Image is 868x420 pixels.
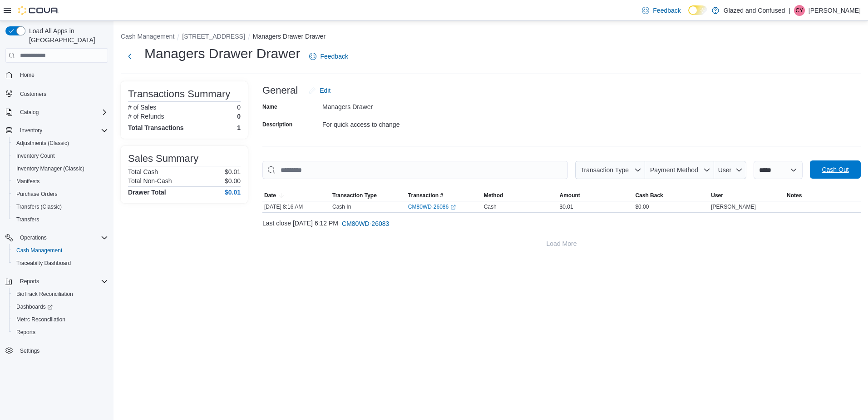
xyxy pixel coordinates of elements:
a: Cash Management [13,245,66,256]
nav: Complex example [5,65,108,381]
a: Home [16,70,38,80]
button: Inventory Count [9,150,112,162]
h4: $0.01 [225,189,241,196]
a: Dashboards [9,300,112,313]
span: Inventory Manager (Classic) [16,165,84,172]
button: Manifests [9,175,112,188]
button: [STREET_ADDRESS] [182,33,245,40]
span: CM80WD-26083 [342,219,389,228]
button: Reports [16,276,43,287]
span: Cash Management [13,245,108,256]
input: This is a search bar. As you type, the results lower in the page will automatically filter. [262,161,568,179]
span: Load All Apps in [GEOGRAPHIC_DATA] [25,26,108,45]
a: Inventory Count [13,150,59,161]
h1: Managers Drawer Drawer [144,45,300,63]
input: Dark Mode [688,5,707,15]
div: $0.00 [633,201,709,212]
button: Reports [2,275,112,288]
a: Feedback [306,47,351,65]
span: Inventory [16,125,108,136]
p: Cash In [332,203,351,210]
span: Date [264,192,276,199]
button: Operations [16,232,50,243]
button: Edit [305,81,334,100]
span: Manifests [13,176,108,187]
h3: Transactions Summary [128,89,230,100]
button: Transfers (Classic) [9,200,112,213]
button: Home [2,68,112,81]
span: Cash [484,203,497,210]
h4: Drawer Total [128,189,166,196]
button: User [709,190,785,201]
span: Transfers (Classic) [16,203,62,210]
button: Catalog [2,106,112,119]
button: Transaction Type [330,190,406,201]
p: Glazed and Confused [724,5,785,16]
button: Method [482,190,558,201]
span: Metrc Reconciliation [13,314,108,325]
h3: General [262,85,298,96]
button: Amount [558,190,634,201]
span: BioTrack Reconciliation [16,290,73,298]
h6: # of Sales [128,104,156,111]
span: Home [16,69,108,80]
button: Transaction Type [575,161,645,179]
span: Adjustments (Classic) [16,140,69,147]
span: Inventory Count [13,150,108,161]
span: Inventory Count [16,152,55,160]
span: Cash Out [822,165,848,174]
span: Transfers [16,216,39,223]
span: Reports [16,276,108,287]
span: Dashboards [16,303,53,310]
button: CM80WD-26083 [338,215,393,233]
span: Load More [547,239,577,248]
p: $0.01 [225,168,241,175]
span: User [718,166,732,174]
span: Transaction Type [332,192,377,199]
a: Settings [16,345,43,356]
span: Manifests [16,178,39,185]
span: Home [20,71,35,79]
span: Operations [20,234,47,241]
button: Load More [262,235,861,253]
button: Inventory Manager (Classic) [9,162,112,175]
label: Description [262,121,292,128]
svg: External link [450,205,456,210]
span: Cash Management [16,247,62,254]
span: Settings [20,347,39,355]
div: [DATE] 8:16 AM [262,201,330,212]
h3: Sales Summary [128,153,198,164]
p: | [789,5,790,16]
span: Feedback [320,52,348,61]
a: Traceabilty Dashboard [13,258,74,269]
span: Notes [787,192,802,199]
a: Dashboards [13,301,56,312]
a: Purchase Orders [13,189,61,200]
button: Adjustments (Classic) [9,137,112,150]
span: Settings [16,345,108,356]
button: Inventory [16,125,46,136]
p: 0 [237,113,241,120]
button: Payment Method [645,161,714,179]
div: For quick access to change [322,117,444,128]
button: Transfers [9,213,112,226]
span: [PERSON_NAME] [711,203,756,210]
p: $0.00 [225,177,241,185]
span: BioTrack Reconciliation [13,289,108,300]
span: Metrc Reconciliation [16,316,65,323]
span: Cash Back [635,192,663,199]
span: Reports [16,329,35,336]
button: BioTrack Reconciliation [9,288,112,300]
h6: Total Non-Cash [128,177,172,185]
a: CM80WD-26086External link [408,203,456,210]
span: Transaction # [408,192,443,199]
h4: 1 [237,124,241,131]
a: Transfers [13,214,43,225]
span: $0.01 [560,203,573,210]
span: Customers [16,88,108,99]
span: Transaction Type [580,166,629,174]
span: Dark Mode [688,15,689,15]
button: Transaction # [406,190,482,201]
nav: An example of EuiBreadcrumbs [121,32,861,43]
h6: Total Cash [128,168,158,175]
